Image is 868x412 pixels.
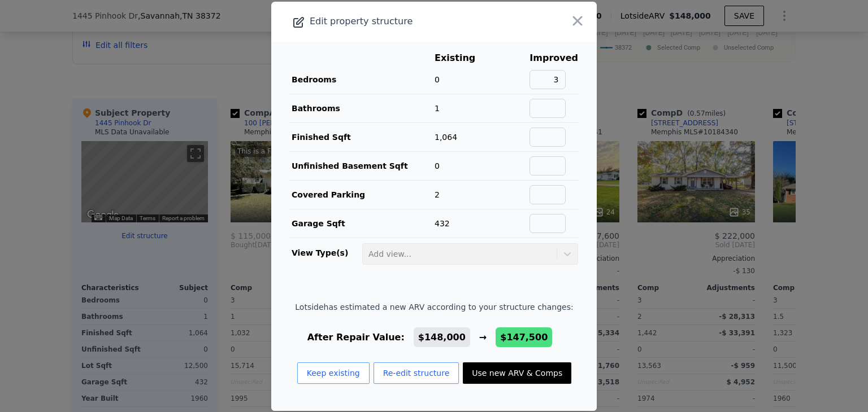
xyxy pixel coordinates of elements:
td: Finished Sqft [289,122,434,151]
div: Edit property structure [271,14,532,29]
th: Existing [434,51,493,65]
span: 432 [435,219,450,228]
div: After Repair Value: → [295,331,573,344]
span: $148,000 [418,332,466,343]
span: Lotside has estimated a new ARV according to your structure changes: [295,301,573,313]
span: 1 [435,104,440,113]
span: 1,064 [435,133,457,142]
td: View Type(s) [289,238,362,265]
span: 0 [435,75,440,84]
span: 2 [435,190,440,199]
button: Re-edit structure [374,362,459,384]
td: Bathrooms [289,94,434,122]
span: 0 [435,161,440,170]
span: $147,500 [500,332,548,343]
button: Use new ARV & Comps [463,362,571,384]
td: Bedrooms [289,65,434,94]
button: Keep existing [297,362,370,384]
td: Covered Parking [289,180,434,209]
td: Garage Sqft [289,209,434,238]
th: Improved [529,51,579,65]
td: Unfinished Basement Sqft [289,151,434,180]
